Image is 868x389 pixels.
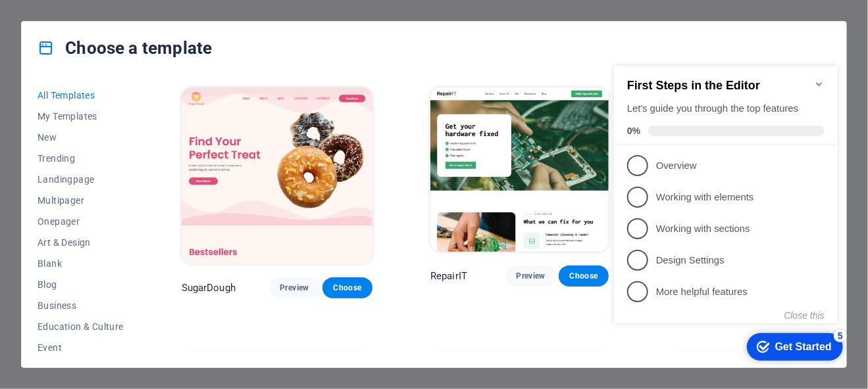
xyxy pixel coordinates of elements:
li: Design Settings [5,197,229,229]
button: Landingpage [38,169,124,190]
button: Blank [38,253,124,274]
button: Preview [505,265,555,286]
h4: Choose a template [38,37,212,58]
button: Trending [38,148,124,169]
span: Multipager [38,195,124,206]
h2: First Steps in the Editor [18,32,216,45]
span: Education & Culture [38,321,124,332]
p: RepairIT [430,269,467,283]
button: Close this [176,263,216,273]
span: Choose [569,271,598,281]
span: Blog [38,279,124,290]
span: Landingpage [38,174,124,185]
span: My Templates [38,111,124,122]
p: SugarDough [182,281,236,294]
div: Let's guide you through the top features [18,55,216,68]
img: RepairIT [430,87,609,252]
span: Trending [38,153,124,164]
li: Overview [5,103,229,134]
span: Event [38,342,124,353]
li: More helpful features [5,229,229,260]
div: Get Started 5 items remaining, 0% complete [138,286,234,313]
button: Preview [269,277,319,298]
div: Get Started [166,294,223,306]
button: Education & Culture [38,316,124,337]
button: Onepager [38,211,124,232]
button: New [38,127,124,148]
button: Event [38,337,124,358]
img: SugarDough [182,87,372,263]
p: Working with sections [47,175,205,189]
button: Business [38,295,124,316]
p: Working with elements [47,143,205,157]
span: Blank [38,258,124,269]
span: Onepager [38,216,124,227]
span: Choose [333,283,362,293]
span: All Templates [38,90,124,101]
li: Working with elements [5,134,229,166]
button: All Templates [38,85,124,106]
span: Preview [516,271,545,281]
button: Choose [322,277,372,298]
p: More helpful features [47,238,205,252]
button: Multipager [38,190,124,211]
button: My Templates [38,106,124,127]
div: Minimize checklist [205,32,216,42]
span: 0% [18,78,39,89]
button: Art & Design [38,232,124,253]
li: Working with sections [5,166,229,197]
button: Choose [559,265,609,286]
span: Preview [280,283,309,293]
span: Art & Design [38,237,124,248]
p: Overview [47,112,205,126]
span: New [38,132,124,143]
p: Design Settings [47,206,205,220]
span: Business [38,300,124,311]
div: 5 [225,282,238,295]
button: Blog [38,274,124,295]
